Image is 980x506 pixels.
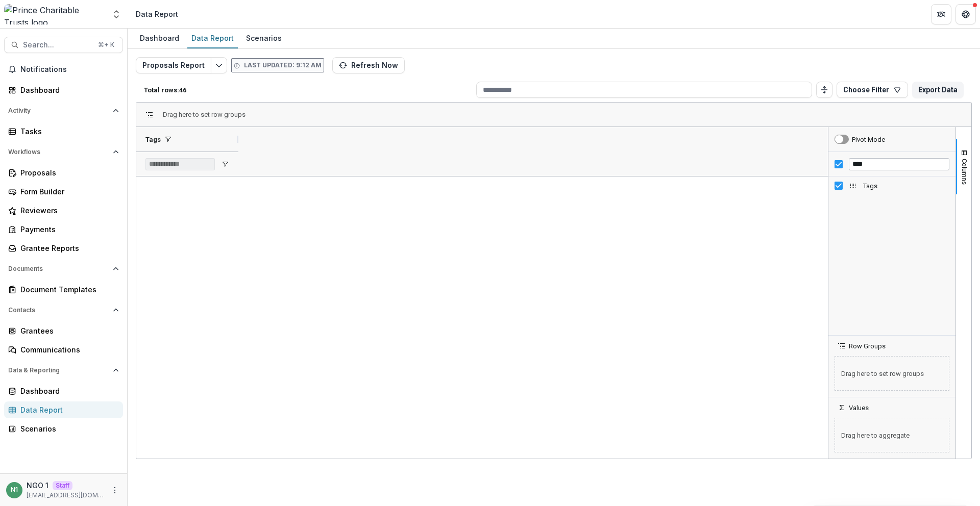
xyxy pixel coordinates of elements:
[8,265,109,272] span: Documents
[837,82,908,98] button: Choose Filter
[8,367,109,374] span: Data & Reporting
[931,4,951,24] button: Partners
[244,61,322,70] p: Last updated: 9:12 AM
[136,9,178,19] div: Data Report
[20,386,115,396] div: Dashboard
[136,29,183,48] a: Dashboard
[145,136,161,143] span: Tags
[4,82,123,98] a: Dashboard
[4,123,123,140] a: Tasks
[955,4,976,24] button: Get Help
[187,29,238,48] a: Data Report
[4,183,123,200] a: Form Builder
[163,111,246,118] span: Drag here to set row groups
[20,186,115,197] div: Form Builder
[4,341,123,358] a: Communications
[53,481,72,490] p: Staff
[828,180,955,192] div: Tags Column
[828,412,955,459] div: Values
[20,85,115,95] div: Dashboard
[20,404,115,415] div: Data Report
[242,31,286,45] div: Scenarios
[221,160,229,168] button: Open Filter Menu
[4,164,123,181] a: Proposals
[20,423,115,434] div: Scenarios
[4,61,123,78] button: Notifications
[828,350,955,397] div: Row Groups
[96,39,116,50] div: ⌘ + K
[828,180,955,192] div: Column List 1 Columns
[4,420,123,437] a: Scenarios
[852,136,885,143] div: Pivot Mode
[109,484,121,496] button: More
[961,159,968,185] span: Columns
[849,342,886,350] span: Row Groups
[4,362,123,378] button: Open Data & Reporting
[4,202,123,219] a: Reviewers
[863,182,949,190] span: Tags
[835,356,949,391] span: Drag here to set row groups
[136,57,211,73] button: Proposals Report
[136,31,183,45] div: Dashboard
[242,29,286,48] a: Scenarios
[816,82,832,98] button: Toggle auto height
[4,401,123,418] a: Data Report
[20,243,115,254] div: Grantee Reports
[23,41,92,49] span: Search...
[4,221,123,238] a: Payments
[27,480,48,491] p: NGO 1
[20,325,115,336] div: Grantees
[163,111,246,118] div: Row Groups
[144,86,472,94] p: Total rows: 46
[849,158,949,170] input: Filter Columns Input
[4,144,123,160] button: Open Workflows
[4,37,123,53] button: Search...
[20,205,115,216] div: Reviewers
[20,284,115,295] div: Document Templates
[4,240,123,257] a: Grantee Reports
[20,344,115,355] div: Communications
[11,487,18,493] div: NGO 1
[912,82,964,98] button: Export Data
[4,261,123,277] button: Open Documents
[4,4,105,24] img: Prince Charitable Trusts logo
[20,126,115,137] div: Tasks
[8,307,109,314] span: Contacts
[4,103,123,119] button: Open Activity
[20,224,115,235] div: Payments
[4,302,123,318] button: Open Contacts
[849,404,869,412] span: Values
[4,281,123,298] a: Document Templates
[211,57,227,73] button: Edit selected report
[332,57,405,73] button: Refresh Now
[27,491,105,500] p: [EMAIL_ADDRESS][DOMAIN_NAME]
[8,107,109,114] span: Activity
[8,148,109,156] span: Workflows
[109,4,124,24] button: Open entity switcher
[4,383,123,399] a: Dashboard
[20,65,119,74] span: Notifications
[132,7,182,21] nav: breadcrumb
[20,167,115,178] div: Proposals
[187,31,238,45] div: Data Report
[4,322,123,339] a: Grantees
[835,418,949,452] span: Drag here to aggregate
